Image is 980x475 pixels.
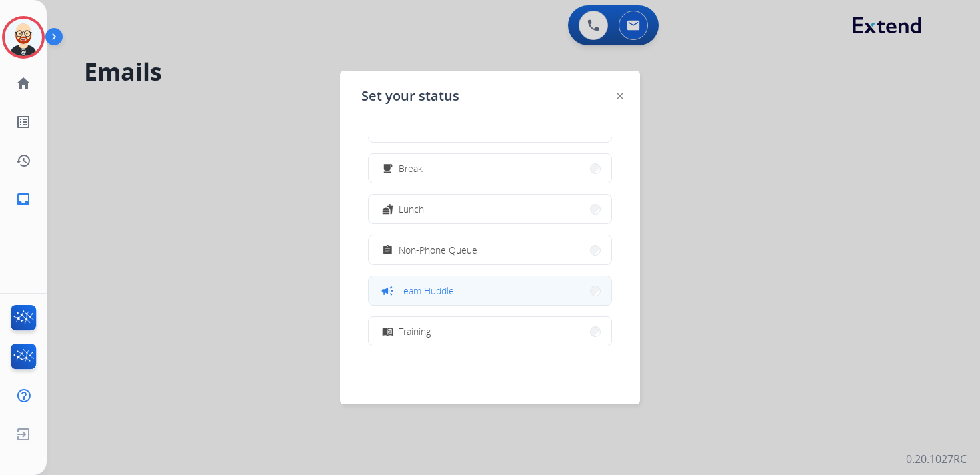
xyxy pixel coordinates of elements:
mat-icon: home [15,75,31,91]
mat-icon: free_breakfast [382,163,393,174]
button: Break [369,154,611,183]
button: Training [369,317,611,346]
p: 0.20.1027RC [906,451,967,467]
button: Non-Phone Queue [369,235,611,264]
span: Non-Phone Queue [399,243,477,257]
button: Team Huddle [369,276,611,305]
span: Break [399,161,423,175]
span: Training [399,324,431,338]
img: close-button [617,93,623,99]
mat-icon: menu_book [382,326,393,337]
span: Lunch [399,202,424,216]
mat-icon: list_alt [15,114,31,130]
mat-icon: assignment [382,244,393,256]
img: avatar [5,19,42,56]
mat-icon: fastfood [382,203,393,215]
mat-icon: history [15,153,31,169]
span: Team Huddle [399,284,454,298]
mat-icon: inbox [15,191,31,207]
mat-icon: campaign [381,284,394,297]
span: Set your status [361,87,459,105]
button: Lunch [369,195,611,223]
